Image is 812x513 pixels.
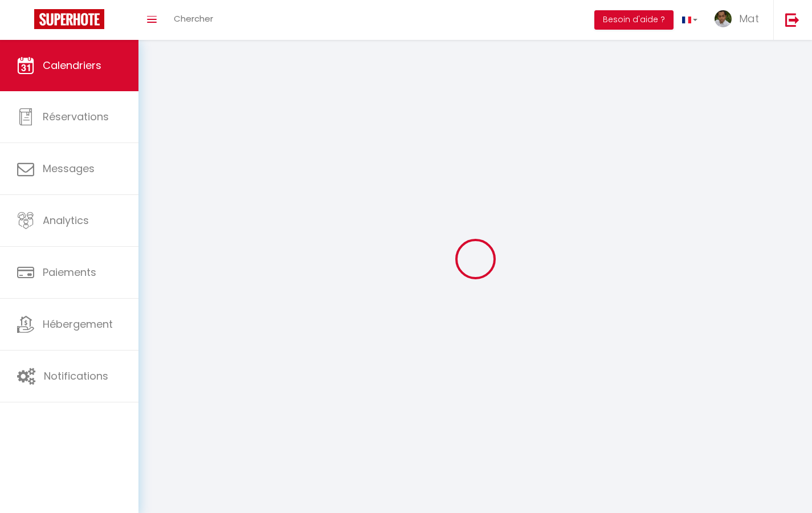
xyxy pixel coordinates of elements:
span: Réservations [43,109,109,124]
img: logout [785,13,799,27]
span: Mat [739,11,759,26]
span: Chercher [174,13,213,25]
button: Ouvrir le widget de chat LiveChat [9,5,43,39]
button: Besoin d'aide ? [594,10,674,30]
span: Calendriers [43,58,101,72]
span: Messages [43,161,95,176]
span: Paiements [43,265,96,279]
img: Super Booking [34,9,104,29]
span: Hébergement [43,317,113,331]
span: Analytics [43,213,89,227]
img: ... [715,10,732,27]
span: Notifications [44,369,108,383]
